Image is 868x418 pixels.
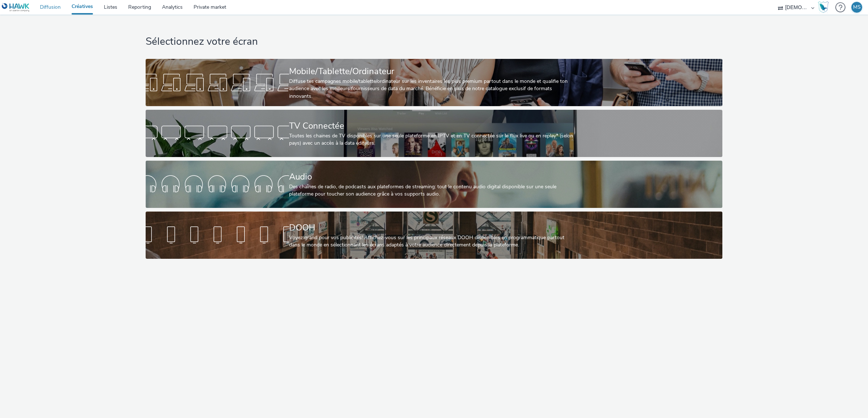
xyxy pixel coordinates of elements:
a: Hawk Academy [818,1,832,13]
a: AudioDes chaînes de radio, de podcasts aux plateformes de streaming: tout le contenu audio digita... [146,161,723,208]
div: MS [853,2,861,13]
div: Des chaînes de radio, de podcasts aux plateformes de streaming: tout le contenu audio digital dis... [289,183,576,198]
a: Mobile/Tablette/OrdinateurDiffuse tes campagnes mobile/tablette/ordinateur sur les inventaires le... [146,59,723,106]
div: TV Connectée [289,120,576,132]
a: DOOHVoyez grand pour vos publicités! Affichez-vous sur les principaux réseaux DOOH disponibles en... [146,212,723,259]
div: Audio [289,170,576,183]
a: TV ConnectéeToutes les chaines de TV disponibles sur une seule plateforme en IPTV et en TV connec... [146,110,723,157]
div: Voyez grand pour vos publicités! Affichez-vous sur les principaux réseaux DOOH disponibles en pro... [289,234,576,249]
h1: Sélectionnez votre écran [146,35,723,49]
div: Toutes les chaines de TV disponibles sur une seule plateforme en IPTV et en TV connectée sur le f... [289,132,576,147]
img: undefined Logo [2,3,30,12]
div: Diffuse tes campagnes mobile/tablette/ordinateur sur les inventaires les plus premium partout dan... [289,78,576,100]
div: Mobile/Tablette/Ordinateur [289,65,576,78]
img: Hawk Academy [818,1,829,13]
div: DOOH [289,221,576,234]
